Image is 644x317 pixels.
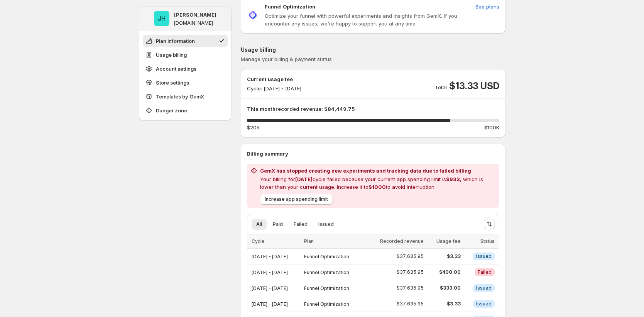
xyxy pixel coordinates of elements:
span: $333.00 [428,285,460,291]
span: Recorded revenue [380,238,424,244]
span: Store settings [156,79,189,86]
span: Issued [476,301,492,307]
button: Plan information [143,35,228,47]
p: Cycle: [DATE] - [DATE] [247,85,301,92]
button: Templates by GemX [143,90,228,103]
span: [DATE] - [DATE] [252,270,288,275]
p: Usage billing [241,46,505,54]
text: JH [158,15,166,22]
span: Issued [318,221,334,227]
p: Current usage fee [247,75,301,83]
span: Cycle [252,238,265,244]
p: Funnel Optimization [265,3,315,10]
span: $37,635.95 [397,253,424,259]
p: Optimize your funnel with powerful experiments and insights from GemX. If you encounter any issue... [265,12,472,27]
span: See plans [475,3,499,10]
p: [DOMAIN_NAME] [174,20,213,26]
span: $3.33 [428,301,460,307]
span: Increase app spending limit [265,196,328,202]
span: Funnel Optimization [304,270,349,275]
span: Manage your billing & payment status [241,56,332,62]
p: [PERSON_NAME] [174,11,216,19]
span: $933 [446,176,460,182]
span: Templates by GemX [156,93,204,100]
span: Account settings [156,65,196,73]
button: Sort the results [484,219,495,229]
h2: GemX has stopped creating new experiments and tracking data due to failed billing [260,167,496,175]
span: Issued [476,285,492,291]
span: Status [480,238,495,244]
button: See plans [471,0,504,13]
span: $1000 [368,184,386,190]
p: Billing summary [247,150,499,158]
span: $13.33 USD [449,80,499,92]
span: Funnel Optimization [304,254,349,259]
span: Paid [273,221,283,227]
span: Funnel Optimization [304,301,349,307]
button: Increase app spending limit [260,194,333,205]
span: recorded revenue: [276,106,323,112]
span: Funnel Optimization [304,285,349,291]
span: $400.00 [428,269,460,275]
span: [DATE] - [DATE] [252,285,288,291]
span: Failed [294,221,308,227]
button: Danger zone [143,104,228,117]
p: Your billing for cycle failed because your current app spending limit is , which is lower than yo... [260,175,496,191]
img: Funnel Optimization [247,9,259,21]
span: Plan information [156,37,195,45]
span: Failed [478,269,492,275]
span: Plan [304,238,314,244]
span: Danger zone [156,107,187,114]
p: Total [435,83,447,91]
span: Usage fee [436,238,461,244]
span: Jena Hoang [154,11,169,26]
p: This month $84,449.75 [247,105,499,113]
span: $37,635.95 [397,301,424,307]
span: $20K [247,124,260,131]
span: $37,635.95 [397,285,424,291]
button: Account settings [143,63,228,75]
span: Usage billing [156,51,187,59]
span: $37,635.95 [397,269,424,275]
button: Usage billing [143,49,228,61]
span: $3.33 [428,253,460,259]
span: $100K [484,124,499,131]
span: [DATE] - [DATE] [252,301,288,307]
span: [DATE] - [DATE] [252,254,288,259]
span: Issued [476,253,492,259]
span: [DATE] [295,176,313,182]
span: All [256,221,262,227]
button: Store settings [143,76,228,89]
